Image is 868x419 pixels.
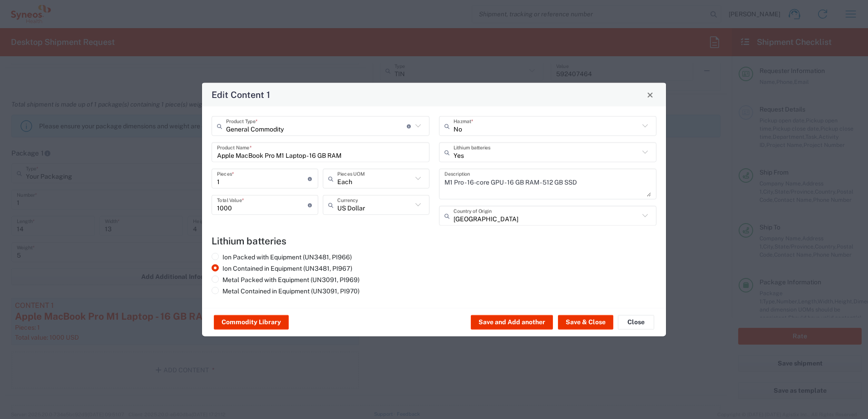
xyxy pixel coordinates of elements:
[644,88,656,101] button: Close
[212,287,360,295] label: Metal Contained in Equipment (UN3091, PI970)
[558,315,613,330] button: Save & Close
[212,276,360,284] label: Metal Packed with Equipment (UN3091, PI969)
[471,315,553,330] button: Save and Add another
[212,235,656,247] h4: Lithium batteries
[618,315,654,330] button: Close
[212,253,352,261] label: Ion Packed with Equipment (UN3481, PI966)
[214,315,289,330] button: Commodity Library
[212,88,270,101] h4: Edit Content 1
[212,264,352,273] label: Ion Contained in Equipment (UN3481, PI967)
